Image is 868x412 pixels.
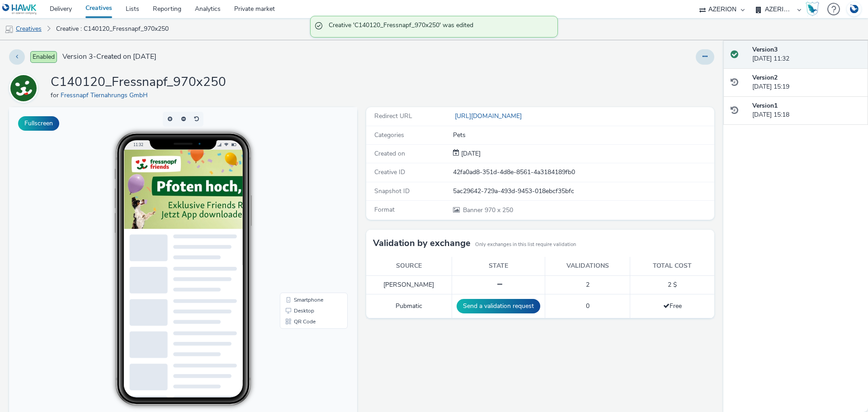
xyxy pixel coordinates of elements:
button: Send a validation request [457,299,540,313]
img: Fressnapf Tiernahrungs GmbH [10,75,37,101]
span: Created on [374,149,405,158]
div: [DATE] 15:19 [752,73,861,92]
h3: Validation by exchange [373,237,471,250]
a: Hawk Academy [806,2,823,16]
span: Free [663,302,682,310]
td: Pubmatic [366,294,452,318]
span: Snapshot ID [374,187,410,195]
a: Fressnapf Tiernahrungs GmbH [9,84,42,92]
th: Total cost [630,257,714,275]
div: 5ac29642-729a-493d-9453-018ebcf35bfc [453,187,713,196]
td: [PERSON_NAME] [366,275,452,294]
span: Format [374,205,395,214]
div: [DATE] 11:32 [752,45,861,64]
span: Categories [374,131,404,139]
span: 11:32 [124,35,134,40]
span: 0 [586,302,590,310]
div: Creation 15 September 2025, 15:18 [459,149,481,158]
th: Source [366,257,452,275]
span: Enabled [30,51,57,63]
li: QR Code [273,209,337,220]
img: Advertisement preview [115,43,422,122]
a: [URL][DOMAIN_NAME] [453,112,525,120]
img: Hawk Academy [806,2,819,16]
img: undefined Logo [2,4,37,15]
th: State [452,257,545,275]
span: Smartphone [285,190,314,195]
strong: Version 2 [752,73,778,82]
span: Creative 'C140120_Fressnapf_970x250' was edited [329,21,548,33]
span: 970 x 250 [462,206,513,214]
span: Version 3 - Created on [DATE] [62,52,156,62]
th: Validations [545,257,630,275]
span: Banner [463,206,485,214]
span: Desktop [285,201,305,206]
li: Smartphone [273,187,337,198]
strong: Version 3 [752,45,778,54]
div: Pets [453,131,713,140]
img: mobile [5,25,14,34]
li: Desktop [273,198,337,209]
span: [DATE] [459,149,481,158]
div: [DATE] 15:18 [752,101,861,120]
a: Fressnapf Tiernahrungs GmbH [61,91,151,99]
span: 2 [586,280,590,289]
strong: Version 1 [752,101,778,110]
span: Creative ID [374,168,405,176]
span: Redirect URL [374,112,412,120]
small: Only exchanges in this list require validation [475,241,576,248]
span: for [51,91,61,99]
button: Fullscreen [18,116,59,131]
span: QR Code [285,212,307,217]
img: Account DE [847,2,861,17]
div: 42fa0ad8-351d-4d8e-8561-4a3184189fb0 [453,168,713,177]
h1: C140120_Fressnapf_970x250 [51,74,226,91]
a: Creative : C140120_Fressnapf_970x250 [52,18,173,40]
span: 2 $ [668,280,677,289]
